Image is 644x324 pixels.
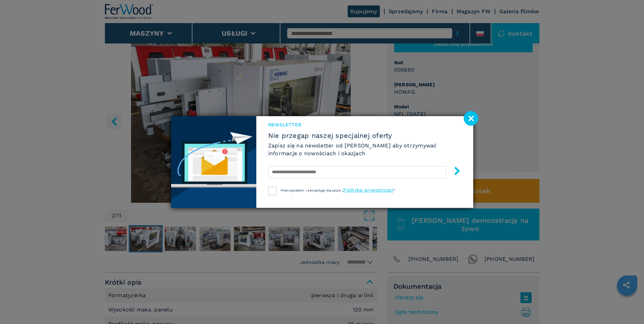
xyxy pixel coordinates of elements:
[268,131,461,140] span: Nie przegap naszej specjalnej oferty
[268,121,461,128] span: Newsletter
[171,116,256,208] img: Newsletter image
[281,188,344,192] span: Przeczytałem i akceptuję klauzule „
[393,188,395,192] span: ”
[446,164,461,180] button: submit-button
[343,187,393,193] a: Polityka prywatności
[268,142,461,157] h6: Zapisz się na newsletter od [PERSON_NAME] aby otrzymywać informacje o nowościach i okazjach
